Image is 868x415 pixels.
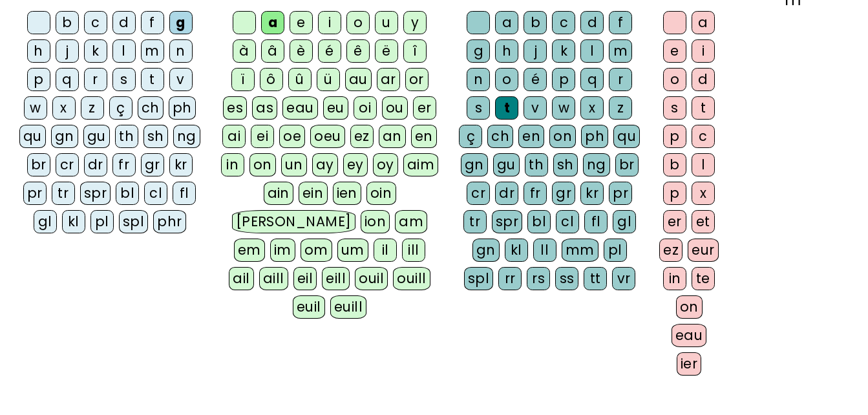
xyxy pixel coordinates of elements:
div: spl [119,210,149,233]
div: s [663,96,686,120]
div: cl [144,182,167,205]
div: oy [373,153,398,176]
div: euil [293,295,325,319]
div: q [56,68,79,91]
div: n [169,39,193,63]
div: gr [141,153,164,176]
div: r [84,68,107,91]
div: l [692,153,715,176]
div: fr [524,182,547,205]
div: ç [109,96,132,120]
div: e [290,11,313,34]
div: s [112,68,136,91]
div: vr [612,267,635,290]
div: p [663,125,686,148]
div: d [112,11,136,34]
div: v [524,96,547,120]
div: u [375,11,398,34]
div: l [112,39,136,63]
div: ien [333,182,362,205]
div: w [24,96,47,120]
div: ss [555,267,578,290]
div: fl [173,182,196,205]
div: eil [293,267,317,290]
div: cr [56,153,79,176]
div: x [580,96,604,120]
div: gn [472,239,500,262]
div: gl [34,210,57,233]
div: ê [346,39,370,63]
div: gu [493,153,520,176]
div: d [692,68,715,91]
div: pr [23,182,47,205]
div: eau [672,324,707,347]
div: x [52,96,76,120]
div: eill [322,267,350,290]
div: ç [459,125,482,148]
div: eau [282,96,318,120]
div: c [552,11,575,34]
div: ail [229,267,254,290]
div: ill [402,239,425,262]
div: j [524,39,547,63]
div: as [252,96,277,120]
div: ph [169,96,196,120]
div: in [221,153,244,176]
div: pl [604,239,627,262]
div: eu [323,96,348,120]
div: rs [527,267,550,290]
div: on [249,153,276,176]
div: gn [461,153,488,176]
div: ez [350,125,374,148]
div: gn [51,125,78,148]
div: tt [584,267,607,290]
div: h [27,39,50,63]
div: s [467,96,490,120]
div: o [495,68,518,91]
div: et [692,210,715,233]
div: oe [279,125,305,148]
div: ouil [355,267,388,290]
div: à [233,39,256,63]
div: br [615,153,639,176]
div: o [663,68,686,91]
div: [PERSON_NAME] [232,210,355,233]
div: i [692,39,715,63]
div: ï [231,68,255,91]
div: spl [464,267,494,290]
div: sh [143,125,168,148]
div: an [379,125,406,148]
div: b [524,11,547,34]
div: sh [553,153,578,176]
div: j [56,39,79,63]
div: im [270,239,295,262]
div: ll [533,239,556,262]
div: o [346,11,370,34]
div: kl [62,210,85,233]
div: th [525,153,548,176]
div: fr [112,153,136,176]
div: ë [375,39,398,63]
div: ü [317,68,340,91]
div: em [234,239,265,262]
div: q [580,68,604,91]
div: te [692,267,715,290]
div: g [169,11,193,34]
div: l [580,39,604,63]
div: ph [581,125,608,148]
div: m [609,39,632,63]
div: ch [138,96,164,120]
div: on [676,295,703,319]
div: a [261,11,284,34]
div: ng [583,153,610,176]
div: ion [361,210,390,233]
div: é [318,39,341,63]
div: b [663,153,686,176]
div: oin [366,182,396,205]
div: euill [330,295,366,319]
div: fl [584,210,608,233]
div: ain [264,182,294,205]
div: ez [659,239,683,262]
div: er [663,210,686,233]
div: r [609,68,632,91]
